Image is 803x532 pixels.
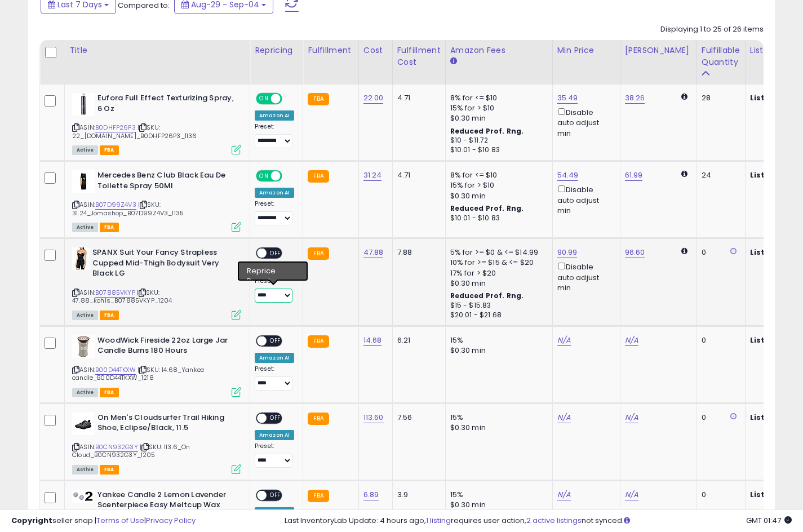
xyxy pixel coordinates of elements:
b: Mercedes Benz Club Black Eau De Toilette Spray 50Ml [97,170,234,194]
a: 38.26 [625,92,645,104]
a: 22.00 [363,92,384,104]
span: ON [257,171,271,181]
span: All listings currently available for purchase on Amazon [72,311,98,320]
small: FBA [308,170,329,183]
div: Amazon AI [255,188,294,198]
a: N/A [557,412,571,423]
div: $0.30 min [450,191,544,201]
div: 15% for > $10 [450,103,544,113]
a: B00D44TKXW [95,365,136,375]
span: | SKU: 31.24_Jomashop_B07D99Z4V3_1135 [72,200,184,217]
div: Displaying 1 to 25 of 26 items [660,24,764,35]
span: FBA [100,145,119,155]
div: Amazon AI [255,353,294,363]
b: SPANX Suit Your Fancy Strapless Cupped Mid-Thigh Bodysuit Very Black LG [92,247,229,282]
div: Disable auto adjust min [557,106,611,139]
div: 8% for <= $10 [450,170,544,180]
a: N/A [625,489,638,500]
div: Min Price [557,45,615,56]
div: 0 [702,335,737,345]
div: ASIN: [72,335,241,396]
div: $0.30 min [450,423,544,433]
div: $20.01 - $21.68 [450,311,544,320]
div: Cost [363,45,388,56]
div: 10% for >= $15 & <= $20 [450,258,544,268]
div: 4.71 [397,170,437,180]
a: N/A [625,335,638,346]
i: Calculated using Dynamic Max Price. [681,247,687,255]
a: B0DHFP26P3 [95,123,136,132]
span: FBA [100,223,119,232]
a: 31.24 [363,170,382,181]
div: Preset: [255,123,294,148]
div: Preset: [255,442,294,468]
span: 2025-09-12 01:47 GMT [746,515,792,526]
div: 7.56 [397,413,437,423]
div: Fulfillment [308,45,353,56]
div: Disable auto adjust min [557,260,611,293]
b: Listed Price: [750,170,801,180]
div: [PERSON_NAME] [625,45,692,56]
img: 31O5MU7H-KL._SL40_.jpg [72,170,95,193]
i: Calculated using Dynamic Max Price. [681,93,687,100]
b: Reduced Prof. Rng. [450,291,524,300]
a: 1 listing [426,515,451,526]
a: B07D99Z4V3 [95,200,136,210]
div: ASIN: [72,247,241,318]
span: FBA [100,388,119,397]
div: 15% [450,413,544,423]
a: B07885VKYP [95,288,135,298]
div: $10 - $11.72 [450,136,544,145]
a: B0CN932G3Y [95,442,138,452]
small: FBA [308,93,329,105]
div: 0 [702,413,737,423]
span: All listings currently available for purchase on Amazon [72,388,98,397]
div: 17% for > $20 [450,268,544,278]
div: 3.9 [397,490,437,500]
b: Listed Price: [750,247,801,258]
small: FBA [308,247,329,260]
div: $0.30 min [450,278,544,289]
div: Disable auto adjust min [557,183,611,216]
span: All listings currently available for purchase on Amazon [72,223,98,232]
span: OFF [267,249,285,258]
small: Amazon Fees. [450,56,457,66]
b: Reduced Prof. Rng. [450,126,524,136]
div: 4.71 [397,93,437,103]
img: 31oLWVM+nzL._SL40_.jpg [72,490,95,503]
a: Terms of Use [96,515,144,526]
span: OFF [267,491,285,500]
div: 24 [702,170,737,180]
div: 15% for > $10 [450,180,544,190]
span: FBA [100,465,119,475]
div: Last InventoryLab Update: 4 hours ago, requires user action, not synced. [285,516,792,526]
a: 35.49 [557,92,578,104]
div: Title [69,45,245,56]
div: 0 [702,490,737,500]
div: ASIN: [72,413,241,473]
div: 15% [450,490,544,500]
span: OFF [267,336,285,345]
a: N/A [625,412,638,423]
div: 15% [450,335,544,345]
a: 6.89 [363,489,379,500]
span: OFF [281,171,299,181]
div: seller snap | | [11,516,196,526]
img: 31lFIMgeUGL._SL40_.jpg [72,247,90,270]
small: FBA [308,335,329,348]
div: Amazon Fees [450,45,548,56]
strong: Copyright [11,515,52,526]
span: All listings currently available for purchase on Amazon [72,145,98,155]
a: 54.49 [557,170,579,181]
div: Amazon AI [255,110,294,121]
div: Fulfillable Quantity [702,45,740,68]
b: On Men's Cloudsurfer Trail Hiking Shoe, Eclipse/Black, 11.5 [97,413,234,436]
a: 2 active listings [526,515,582,526]
div: $15 - $15.83 [450,301,544,311]
div: Preset: [255,277,294,303]
b: Eufora Full Effect Texturizing Spray, 6 Oz [97,93,234,117]
div: ASIN: [72,93,241,153]
img: 31e6DKC6FKL._SL40_.jpg [72,413,95,435]
b: Listed Price: [750,92,801,103]
a: 14.68 [363,335,382,346]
